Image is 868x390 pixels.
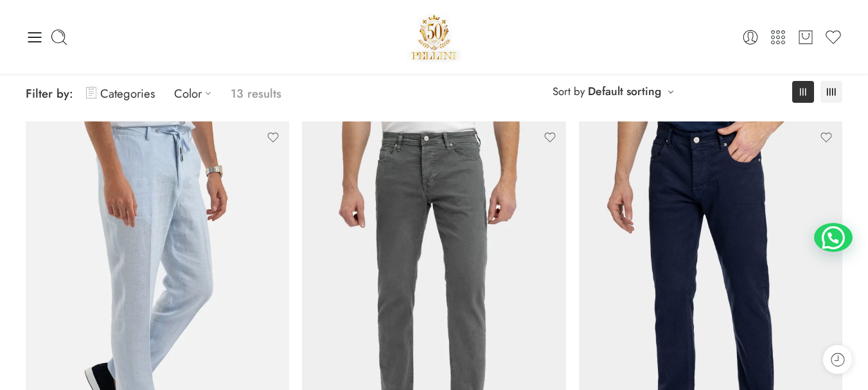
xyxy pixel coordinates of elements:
[174,78,218,109] a: Color
[741,28,759,46] a: Login / Register
[588,82,661,100] a: Default sorting
[26,85,73,102] span: Filter by:
[407,10,462,64] a: Pellini -
[407,10,462,64] img: Pellini
[86,78,155,109] a: Categories
[824,28,842,46] a: Wishlist
[797,28,815,46] a: Cart
[553,81,585,102] span: Sort by
[231,78,281,109] p: 13 results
